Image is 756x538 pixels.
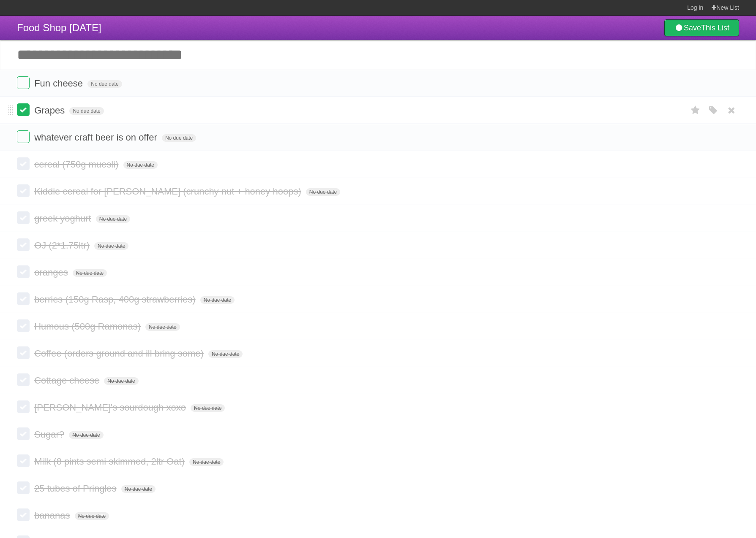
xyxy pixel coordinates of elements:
[34,132,159,143] span: whatever craft beer is on offer
[104,377,138,385] span: No due date
[34,375,101,386] span: Cottage cheese
[162,134,196,142] span: No due date
[17,265,30,278] label: Done
[664,19,739,36] a: SaveThis List
[17,103,30,116] label: Done
[123,161,158,169] span: No due date
[17,427,30,440] label: Done
[34,402,188,413] span: [PERSON_NAME]'s sourdough xoxo
[17,508,30,521] label: Done
[17,481,30,494] label: Done
[34,159,120,170] span: cereal (750g muesli)
[189,458,224,466] span: No due date
[34,348,206,359] span: Coffee (orders ground and ill bring some)
[191,404,225,412] span: No due date
[34,105,67,116] span: Grapes
[688,103,704,117] label: Star task
[17,454,30,467] label: Done
[34,78,85,89] span: Fun cheese
[17,373,30,386] label: Done
[17,292,30,305] label: Done
[34,510,72,521] span: bananas
[145,323,180,331] span: No due date
[34,294,198,305] span: berries (150g Rasp, 400g strawberries)
[306,188,340,196] span: No due date
[17,319,30,332] label: Done
[69,431,103,439] span: No due date
[34,483,118,494] span: 25 tubes of Pringles
[17,157,30,170] label: Done
[34,456,187,467] span: Milk (8 pints semi skimmed, 2ltr Oat)
[87,80,122,88] span: No due date
[34,240,92,251] span: OJ (2*1.75ltr)
[69,107,104,115] span: No due date
[17,130,30,143] label: Done
[701,24,729,32] b: This List
[200,296,235,304] span: No due date
[73,269,107,277] span: No due date
[17,346,30,359] label: Done
[34,213,93,224] span: greek yoghurt
[17,76,30,89] label: Done
[121,485,156,493] span: No due date
[17,184,30,197] label: Done
[34,321,143,332] span: Humous (500g Ramonas)
[34,186,303,197] span: Kiddie cereal for [PERSON_NAME] (crunchy nut + honey hoops)
[34,429,66,440] span: Sugar?
[75,512,109,520] span: No due date
[208,350,243,358] span: No due date
[94,242,128,250] span: No due date
[17,22,101,33] span: Food Shop [DATE]
[17,400,30,413] label: Done
[96,215,130,223] span: No due date
[34,267,70,278] span: oranges
[17,238,30,251] label: Done
[17,211,30,224] label: Done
